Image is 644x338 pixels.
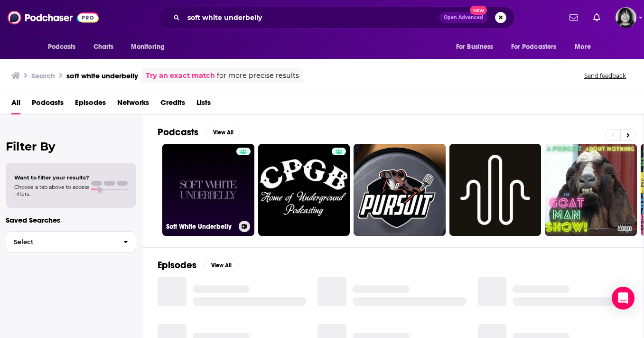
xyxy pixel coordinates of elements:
span: Charts [93,40,114,54]
h2: Episodes [158,259,196,271]
button: View All [206,127,240,138]
a: Show notifications dropdown [589,9,604,26]
div: Open Intercom Messenger [612,287,635,310]
img: Podchaser - Follow, Share and Rate Podcasts [8,9,99,27]
div: Search podcasts, credits, & more... [158,7,514,28]
a: All [11,95,20,114]
a: Episodes [75,95,106,114]
span: Open Advanced [444,15,483,20]
h3: Search [31,71,55,80]
button: open menu [41,38,88,56]
button: Open AdvancedNew [439,12,487,23]
span: Select [6,239,116,245]
button: View All [204,260,238,271]
h3: Soft White Underbelly [166,223,235,231]
span: More [575,40,591,54]
span: For Podcasters [511,40,557,54]
p: Saved Searches [6,216,136,225]
span: Podcasts [48,40,76,54]
button: open menu [505,38,570,56]
a: Podcasts [32,95,64,114]
span: for more precise results [217,70,299,81]
button: open menu [124,38,177,56]
span: Want to filter your results? [14,174,89,181]
input: Search podcasts, credits, & more... [184,10,439,25]
button: Select [6,231,136,253]
h3: soft white underbelly [66,71,138,80]
a: Show notifications dropdown [566,9,582,26]
a: PodcastsView All [158,126,240,138]
h2: Podcasts [158,126,198,138]
button: Send feedback [581,72,629,80]
span: Choose a tab above to access filters. [14,184,89,197]
a: Try an exact match [146,70,215,81]
a: Networks [117,95,149,114]
a: Charts [87,38,120,56]
span: For Business [456,40,494,54]
a: Lists [196,95,211,114]
a: Soft White Underbelly [162,144,254,236]
h2: Filter By [6,140,136,153]
button: open menu [568,38,603,56]
button: open menu [449,38,505,56]
img: User Profile [616,7,636,28]
a: Credits [160,95,185,114]
a: EpisodesView All [158,259,238,271]
span: Monitoring [131,40,165,54]
span: Logged in as parkdalepublicity1 [616,7,636,28]
button: Show profile menu [616,7,636,28]
span: New [470,6,487,15]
